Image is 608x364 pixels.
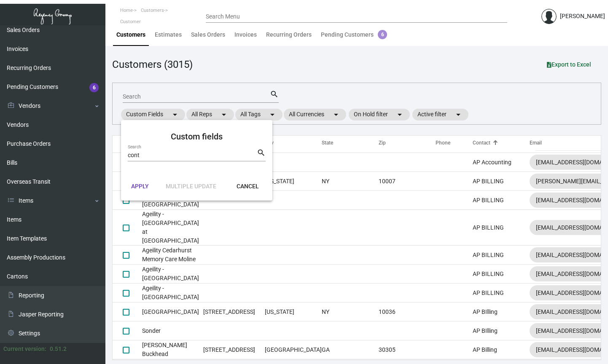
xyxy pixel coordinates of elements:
button: MULTIPLE UPDATE [159,179,223,194]
button: APPLY [124,179,156,194]
mat-card-title: Custom fields [135,130,259,143]
div: Current version: [3,345,46,353]
button: CANCEL [230,179,266,194]
span: APPLY [131,183,149,190]
span: MULTIPLE UPDATE [166,183,216,190]
span: CANCEL [237,183,259,190]
div: 0.51.2 [50,345,67,353]
mat-icon: search [257,148,266,158]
